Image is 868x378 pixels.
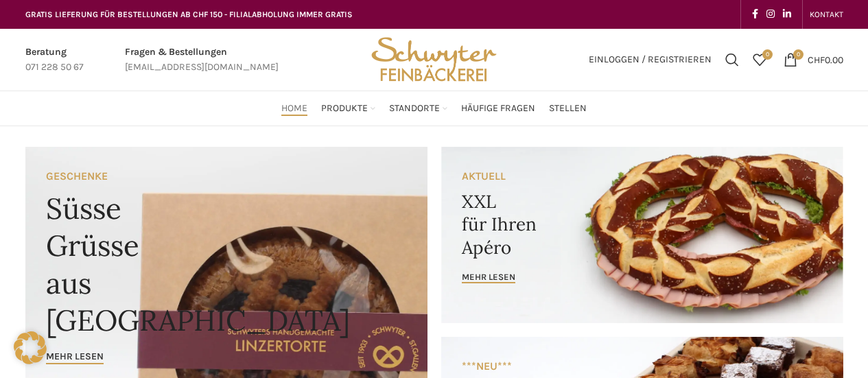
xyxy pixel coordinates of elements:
a: Linkedin social link [779,5,795,24]
span: KONTAKT [810,10,843,19]
img: Bäckerei Schwyter [366,29,501,91]
a: 0 [746,46,773,73]
span: Standorte [389,102,440,115]
bdi: 0.00 [808,54,843,65]
a: Home [281,95,307,122]
span: Einloggen / Registrieren [589,55,712,64]
a: Einloggen / Registrieren [582,46,718,73]
a: Infobox link [25,45,84,75]
a: Suchen [718,46,746,73]
a: Infobox link [125,45,279,75]
a: Stellen [549,95,587,122]
a: Banner link [441,147,843,323]
span: Stellen [549,102,587,115]
span: 0 [762,49,773,60]
a: Produkte [321,95,375,122]
div: Main navigation [19,95,850,122]
span: Produkte [321,102,368,115]
span: Häufige Fragen [461,102,535,115]
span: Home [281,102,307,115]
span: GRATIS LIEFERUNG FÜR BESTELLUNGEN AB CHF 150 - FILIALABHOLUNG IMMER GRATIS [25,10,353,19]
span: 0 [793,49,804,60]
a: Instagram social link [762,5,779,24]
a: Häufige Fragen [461,95,535,122]
a: Standorte [389,95,447,122]
span: CHF [808,54,825,65]
a: 0 CHF0.00 [777,46,850,73]
div: Meine Wunschliste [746,46,773,73]
a: Facebook social link [748,5,762,24]
a: KONTAKT [810,1,843,28]
div: Secondary navigation [803,1,850,28]
a: Site logo [366,53,501,64]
